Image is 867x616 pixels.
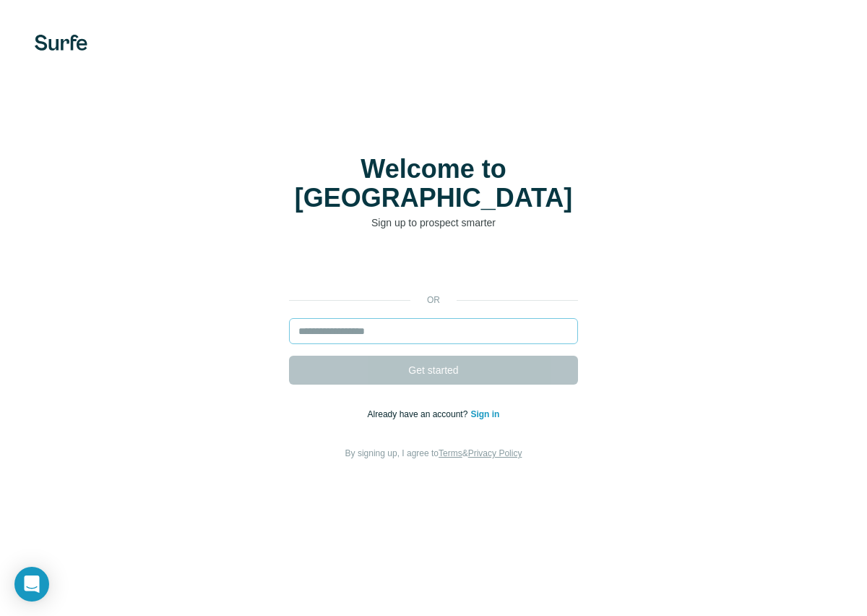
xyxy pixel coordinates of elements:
span: By signing up, I agree to & [345,448,522,458]
p: or [410,294,457,307]
h1: Welcome to [GEOGRAPHIC_DATA] [289,155,578,213]
a: Sign in [470,409,499,419]
div: Open Intercom Messenger [14,567,49,602]
a: Terms [439,448,462,458]
iframe: Sign in with Google Button [282,252,585,283]
a: Privacy Policy [468,448,522,458]
img: Surfe's logo [35,35,87,51]
p: Sign up to prospect smarter [289,215,578,230]
span: Already have an account? [368,409,471,419]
